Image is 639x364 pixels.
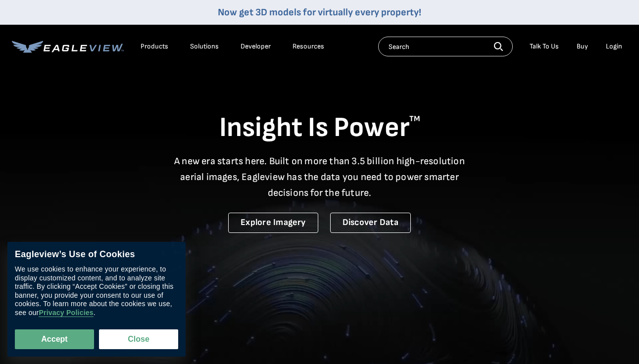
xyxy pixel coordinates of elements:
button: Accept [15,329,94,349]
input: Search [378,37,513,56]
p: A new era starts here. Built on more than 3.5 billion high-resolution aerial images, Eagleview ha... [168,153,471,201]
div: Talk To Us [530,42,559,51]
div: We use cookies to enhance your experience, to display customized content, and to analyze site tra... [15,265,178,317]
a: Now get 3D models for virtually every property! [218,6,421,18]
div: Resources [293,42,324,51]
a: Explore Imagery [228,213,318,233]
div: Solutions [190,42,219,51]
div: Products [141,42,168,51]
a: Developer [241,42,271,51]
div: Eagleview’s Use of Cookies [15,249,178,260]
sup: TM [409,114,420,124]
div: Login [606,42,622,51]
h1: Insight Is Power [12,111,627,145]
a: Privacy Policies [39,309,93,317]
button: Close [99,329,178,349]
a: Discover Data [330,213,411,233]
a: Buy [577,42,588,51]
